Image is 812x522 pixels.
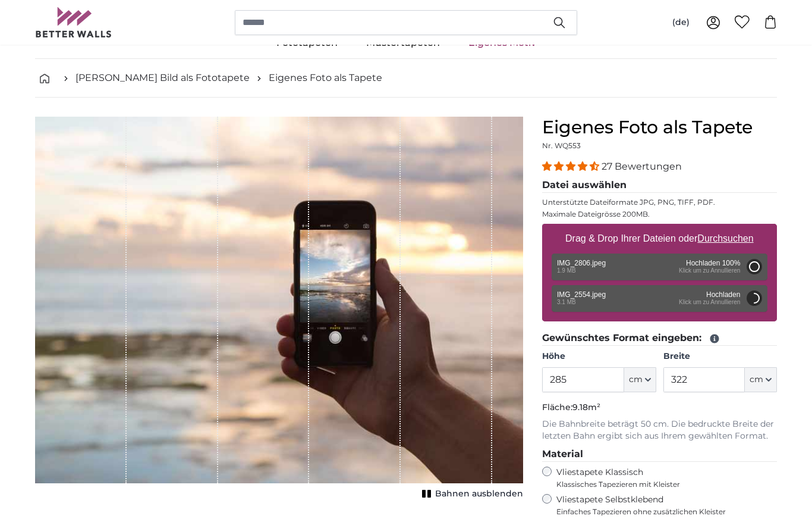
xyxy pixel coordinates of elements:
legend: Material [542,447,777,462]
label: Vliestapete Klassisch [556,467,767,489]
u: Durchsuchen [698,233,754,243]
span: cm [629,374,643,386]
span: 9.18m² [572,402,600,412]
legend: Datei auswählen [542,178,777,193]
button: (de) [663,12,699,33]
p: Die Bahnbreite beträgt 50 cm. Die bedruckte Breite der letzten Bahn ergibt sich aus Ihrem gewählt... [542,418,777,442]
span: Bahnen ausblenden [435,488,523,500]
button: cm [624,367,656,392]
span: Klassisches Tapezieren mit Kleister [556,480,767,489]
p: Unterstützte Dateiformate JPG, PNG, TIFF, PDF. [542,198,777,207]
h1: Eigenes Foto als Tapete [542,117,777,138]
label: Drag & Drop Ihrer Dateien oder [561,227,759,251]
div: 1 of 1 [35,117,523,502]
nav: breadcrumbs [35,59,777,98]
button: Bahnen ausblenden [418,486,523,502]
p: Fläche: [542,402,777,414]
span: 4.41 stars [542,161,602,172]
label: Höhe [542,351,656,362]
span: Einfaches Tapezieren ohne zusätzlichen Kleister [556,507,777,517]
span: cm [750,374,763,386]
span: 27 Bewertungen [602,161,682,172]
button: cm [745,367,777,392]
label: Vliestapete Selbstklebend [556,494,777,517]
label: Breite [663,351,777,362]
a: [PERSON_NAME] Bild als Fototapete [75,71,250,85]
img: Betterwalls [35,7,112,37]
a: Eigenes Foto als Tapete [269,71,382,85]
legend: Gewünschtes Format eingeben: [542,331,777,346]
p: Maximale Dateigrösse 200MB. [542,210,777,219]
span: Nr. WQ553 [542,141,581,150]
